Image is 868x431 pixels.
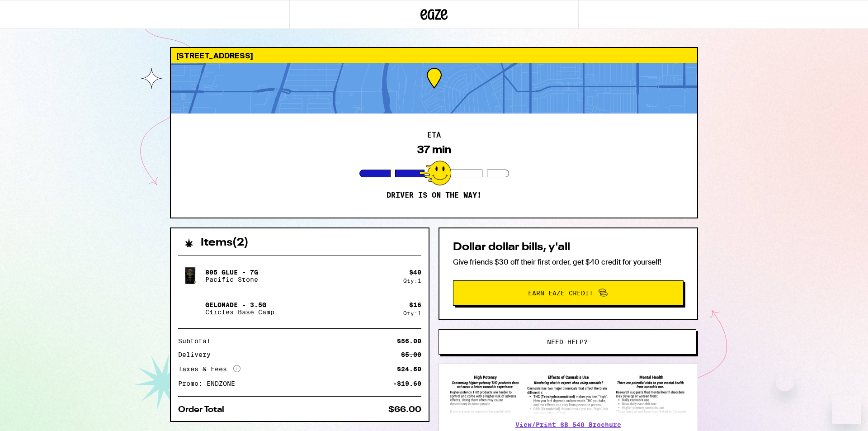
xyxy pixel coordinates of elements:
h2: Dollar dollar bills, y'all [453,242,684,253]
button: Earn Eaze Credit [453,280,684,306]
div: $56.00 [397,338,421,344]
button: Need help? [439,329,696,355]
h2: Items ( 2 ) [201,237,249,248]
div: Order Total [178,406,231,414]
p: Give friends $30 off their first order, get $40 credit for yourself! [453,257,684,267]
img: 805 Glue - 7g [178,263,203,289]
div: 37 min [417,143,451,156]
img: SB 540 Brochure preview [448,373,689,415]
div: Qty: 1 [403,310,421,316]
div: Promo: ENDZONE [178,380,241,387]
img: Gelonade - 3.5g [178,296,203,321]
h2: ETA [427,132,441,139]
div: Subtotal [178,338,217,344]
div: $24.60 [397,366,421,372]
div: $ 40 [409,269,421,276]
div: -$19.60 [393,380,421,387]
p: Pacific Stone [205,276,258,283]
div: $ 16 [409,301,421,308]
iframe: Button to launch messaging window [832,395,861,424]
div: $5.00 [401,351,421,358]
p: 805 Glue - 7g [205,269,258,276]
div: Delivery [178,351,217,358]
div: [STREET_ADDRESS] [171,48,697,63]
span: Earn Eaze Credit [528,290,593,296]
p: Gelonade - 3.5g [205,301,274,308]
span: Need help? [547,339,588,345]
p: Circles Base Camp [205,308,274,316]
div: Taxes & Fees [178,365,241,373]
iframe: Close message [776,373,794,391]
a: View/Print SB 540 Brochure [515,421,621,428]
div: $66.00 [388,406,421,414]
div: Qty: 1 [403,278,421,284]
p: Driver is on the way! [387,191,481,200]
